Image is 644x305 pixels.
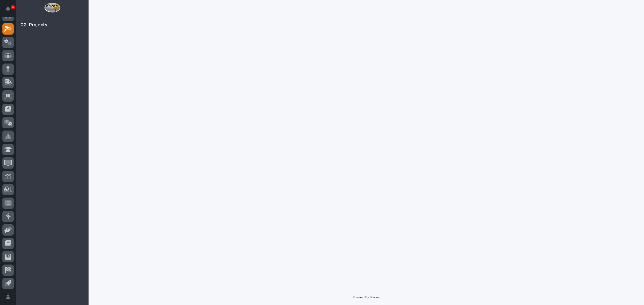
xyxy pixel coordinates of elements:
a: Powered By Stacker [353,296,380,299]
div: Notifications3 [7,6,14,15]
img: Workspace Logo [44,3,60,13]
p: 3 [12,5,14,9]
button: Notifications [2,3,14,14]
div: 02. Projects [20,22,47,28]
